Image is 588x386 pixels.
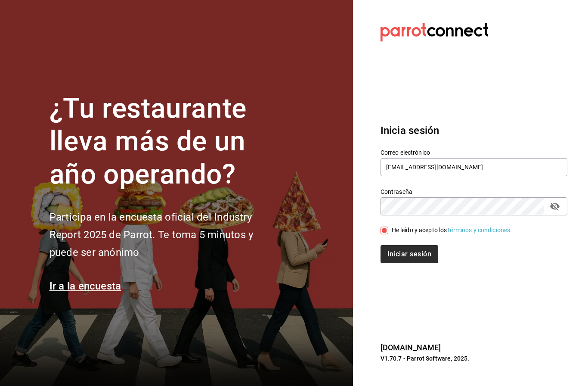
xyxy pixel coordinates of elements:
h2: Participa en la encuesta oficial del Industry Report 2025 de Parrot. Te toma 5 minutos y puede se... [50,209,282,261]
h1: ¿Tu restaurante lleva más de un año operando? [50,92,282,191]
a: Ir a la encuesta [50,280,121,292]
a: Términos y condiciones. [447,227,512,233]
h3: Inicia sesión [381,123,567,138]
p: V1.70.7 - Parrot Software, 2025. [381,354,567,363]
a: [DOMAIN_NAME] [381,343,441,352]
label: Correo electrónico [381,149,567,155]
label: Contraseña [381,188,567,194]
input: Ingresa tu correo electrónico [381,158,567,176]
button: passwordField [548,199,562,214]
button: Iniciar sesión [381,245,438,263]
div: He leído y acepto los [392,226,512,235]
